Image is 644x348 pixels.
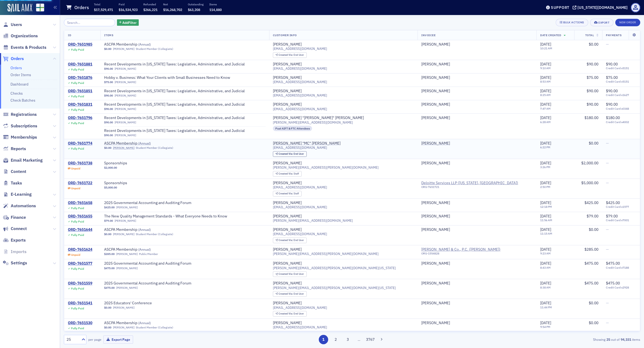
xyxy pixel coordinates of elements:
[421,301,450,306] a: [PERSON_NAME]
[421,227,450,232] a: [PERSON_NAME]
[273,141,341,146] div: [PERSON_NAME] "MC" [PERSON_NAME]
[273,161,302,166] div: [PERSON_NAME]
[11,123,37,129] span: Subscriptions
[104,301,172,306] a: 2025 Educators' Conference
[11,22,22,28] span: Users
[71,108,84,112] div: Fully Paid
[68,301,92,306] a: ORD-7651541
[71,68,84,71] div: Fully Paid
[573,6,630,9] button: [US_STATE][DOMAIN_NAME]
[587,75,598,80] span: $75.00
[68,214,92,219] a: ORD-7651655
[273,75,302,80] a: [PERSON_NAME]
[421,181,518,186] a: Deloitte Services LLP ([US_STATE], [GEOGRAPHIC_DATA])
[163,2,182,6] p: Net
[11,226,27,232] span: Connect
[273,42,302,47] div: [PERSON_NAME]
[115,94,136,97] a: [PERSON_NAME]
[421,42,450,47] div: [PERSON_NAME]
[421,247,500,252] span: Jackson Thornton & Co., P.C. (Montgomery)
[3,157,43,163] a: Email Marketing
[606,115,620,120] span: $180.00
[3,260,27,266] a: Settings
[421,62,450,67] a: [PERSON_NAME]
[3,123,37,129] a: Subscriptions
[122,20,137,25] span: Add Filter
[273,181,302,186] a: [PERSON_NAME]
[273,62,302,67] div: [PERSON_NAME]
[273,107,327,111] span: [EMAIL_ADDRESS][DOMAIN_NAME]
[3,146,26,152] a: Reports
[606,107,636,110] span: Credit Card x0348
[421,281,450,286] a: [PERSON_NAME]
[116,252,138,256] a: [PERSON_NAME]
[540,66,551,70] time: 9:10 AM
[11,146,26,152] span: Reports
[273,281,302,286] a: [PERSON_NAME]
[117,19,139,26] button: AddFilter
[540,93,551,97] time: 8:25 AM
[3,22,22,28] a: Users
[273,227,302,232] div: [PERSON_NAME]
[68,227,92,232] div: ORD-7651644
[279,54,304,57] div: End User
[68,62,92,67] div: ORD-7651881
[68,181,92,186] a: ORD-7651722
[11,260,27,266] span: Settings
[540,42,551,47] span: [DATE]
[138,227,151,232] span: ( Annual )
[138,141,151,145] span: ( Annual )
[104,161,172,166] a: Sponsorships
[104,128,245,133] a: Recent Developments in [US_STATE] Taxes: Legislative, Administrative, and Judicial
[421,116,450,120] a: [PERSON_NAME]
[587,62,598,66] span: $90.00
[104,214,227,219] a: The New Quality Management Standards - What Everyone Needs to Know
[273,116,364,120] a: [PERSON_NAME] "[PERSON_NAME]" [PERSON_NAME]
[421,89,450,94] a: [PERSON_NAME]
[3,134,37,140] a: Memberships
[273,321,302,325] a: [PERSON_NAME]
[421,102,450,107] a: [PERSON_NAME]
[421,33,436,37] span: Invoicee
[188,2,204,6] p: Outstanding
[68,75,92,80] a: ORD-7651876
[116,286,138,290] a: [PERSON_NAME]
[104,321,172,325] span: ASCPA Membership
[68,141,92,146] a: ORD-7651774
[10,91,23,96] a: Checks
[585,33,594,37] span: Total
[71,121,84,125] div: Fully Paid
[104,42,172,47] a: ASCPA Membership (Annual)
[606,66,636,70] span: Credit Card x5151
[11,191,32,197] span: E-Learning
[606,42,609,47] span: —
[615,19,640,26] button: New Order
[273,214,302,219] a: [PERSON_NAME]
[273,33,297,37] span: Customer Info
[68,201,92,205] a: ORD-7651658
[68,247,92,252] a: ORD-7651624
[598,21,609,24] div: Export
[11,56,24,62] span: Orders
[36,3,44,12] img: SailAMX
[273,66,327,71] span: [EMAIL_ADDRESS][DOMAIN_NAME]
[138,247,151,251] span: ( Annual )
[11,45,46,50] span: Events & Products
[421,214,450,219] a: [PERSON_NAME]
[104,181,172,186] a: Sponsorships
[273,52,307,58] div: Created Via: End User
[115,107,136,111] a: [PERSON_NAME]
[3,169,26,175] a: Content
[32,3,44,13] a: View Homepage
[104,102,245,107] a: Recent Developments in [US_STATE] Taxes: Legislative, Administrative, and Judicial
